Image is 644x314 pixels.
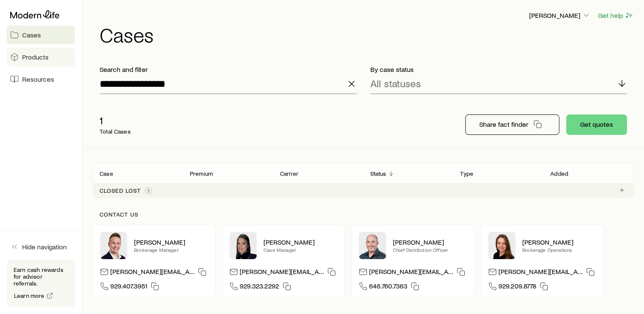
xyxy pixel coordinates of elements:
span: 646.760.7363 [369,282,407,293]
p: [PERSON_NAME][EMAIL_ADDRESS][DOMAIN_NAME] [240,267,324,279]
img: Ellen Wall [488,232,515,259]
span: Products [22,53,49,61]
div: Earn cash rewards for advisor referrals.Learn more [7,260,75,307]
p: Search and filter [100,65,357,74]
p: Brokerage Operations [522,246,596,253]
p: Case Manager [263,246,338,253]
button: Get quotes [566,114,627,135]
p: Earn cash rewards for advisor referrals. [14,266,68,287]
p: Case [100,170,113,177]
p: [PERSON_NAME][EMAIL_ADDRESS][DOMAIN_NAME] [498,267,583,279]
span: 1 [148,187,149,194]
p: Type [460,170,473,177]
span: Hide navigation [22,243,67,251]
p: Status [370,170,386,177]
span: 929.209.8778 [498,282,536,293]
button: Get help [598,11,634,20]
a: Cases [7,26,75,44]
p: [PERSON_NAME][EMAIL_ADDRESS][DOMAIN_NAME] [110,267,195,279]
p: Brokerage Manager [134,246,208,253]
button: [PERSON_NAME] [529,11,591,21]
p: By case status [370,65,627,74]
h1: Cases [100,24,634,45]
span: Resources [22,75,54,83]
img: Dan Pierson [359,232,386,259]
p: [PERSON_NAME] [263,238,338,246]
p: Total Cases [100,128,131,135]
span: 929.323.2292 [240,282,279,293]
p: 1 [100,114,131,126]
p: [PERSON_NAME] [134,238,208,246]
a: Products [7,48,75,66]
p: Closed lost [100,187,141,194]
p: [PERSON_NAME] [529,11,590,20]
button: Hide navigation [7,237,75,256]
p: [PERSON_NAME][EMAIL_ADDRESS][DOMAIN_NAME] [369,267,453,279]
a: Resources [7,70,75,88]
p: [PERSON_NAME] [522,238,596,246]
span: 929.407.3951 [110,282,147,293]
p: Contact us [100,211,627,218]
img: Derek Wakefield [100,232,127,259]
button: Share fact finder [465,114,559,135]
p: Added [550,170,568,177]
span: Cases [22,31,41,39]
span: Learn more [14,293,45,299]
p: Chief Distribution Officer [393,246,467,253]
img: Elana Hasten [229,232,257,259]
p: Share fact finder [479,120,528,128]
p: All statuses [370,77,421,89]
p: [PERSON_NAME] [393,238,467,246]
p: Premium [190,170,213,177]
p: Carrier [280,170,298,177]
div: Client cases [93,163,634,197]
